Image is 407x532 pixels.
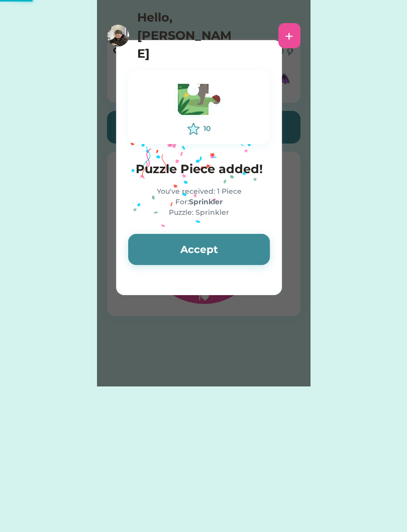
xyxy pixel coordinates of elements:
div: + [285,28,293,43]
img: interface-favorite-star--reward-rating-rate-social-star-media-favorite-like-stars.svg [187,123,199,135]
button: Accept [128,234,270,265]
h4: Puzzle Piece added! [128,160,270,178]
strong: Sprinkler [189,197,223,206]
img: Vector.svg [171,79,227,123]
div: You've received: 1 Piece For: Puzzle: Sprinkler [128,186,270,218]
img: https%3A%2F%2F1dfc823d71cc564f25c7cc035732a2d8.cdn.bubble.io%2Ff1732803766559x616253622509088000%... [107,25,129,47]
h4: Hello, [PERSON_NAME] [137,9,238,63]
div: 10 [203,123,211,134]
